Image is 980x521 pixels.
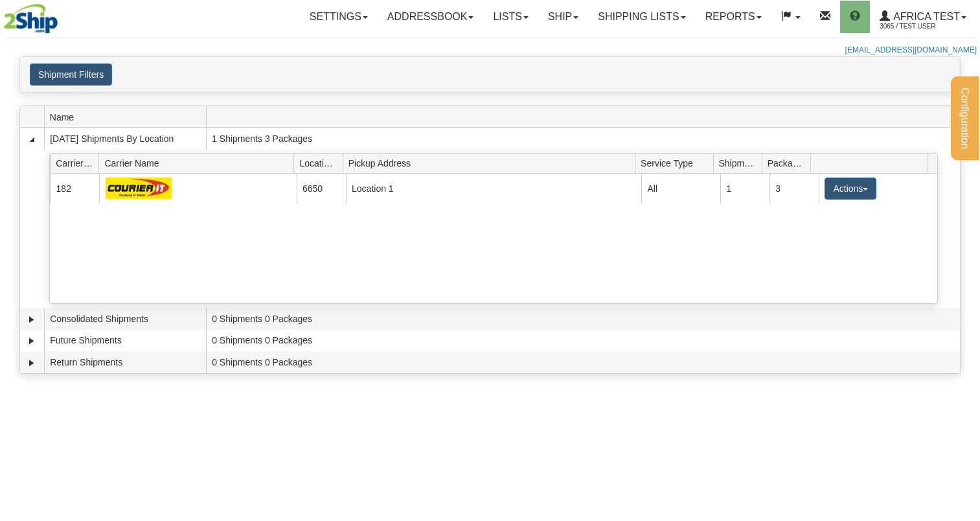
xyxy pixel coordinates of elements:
button: Shipment Filters [30,64,112,86]
td: 6650 [297,174,346,203]
span: Name [50,107,206,127]
td: Consolidated Shipments [44,308,206,330]
img: logo3065.jpg [3,3,59,36]
span: Shipments [719,153,762,173]
td: 0 Shipments 0 Packages [206,351,960,373]
a: Shipping lists [588,1,695,33]
a: Expand [25,356,38,369]
td: 1 [720,174,769,203]
button: Actions [825,178,876,200]
td: All [641,174,720,203]
td: [DATE] Shipments By Location [44,128,206,150]
a: Lists [483,1,538,33]
a: Addressbook [378,1,484,33]
td: Location 1 [346,174,641,203]
span: Carrier Name [104,153,293,173]
td: 3 [769,174,819,203]
a: Collapse [25,133,38,146]
span: Pickup Address [348,153,635,173]
td: 182 [50,174,99,203]
button: Configuration [951,76,979,160]
td: 1 Shipments 3 Packages [206,128,960,150]
img: CourierIT [106,178,172,199]
a: Ship [538,1,588,33]
td: 0 Shipments 0 Packages [206,308,960,330]
a: Expand [25,334,38,347]
span: Location Id [299,153,343,173]
a: Expand [25,313,38,326]
span: Packages [768,153,811,173]
td: Return Shipments [44,351,206,373]
span: Carrier Id [56,153,99,173]
a: Settings [300,1,378,33]
a: [EMAIL_ADDRESS][DOMAIN_NAME] [845,45,977,54]
span: Africa Test [890,11,960,22]
td: 0 Shipments 0 Packages [206,330,960,352]
span: Service Type [641,153,713,173]
a: Reports [696,1,771,33]
a: Africa Test 3065 / TEST USER [870,1,976,33]
td: Future Shipments [44,330,206,352]
span: 3065 / TEST USER [880,20,977,33]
